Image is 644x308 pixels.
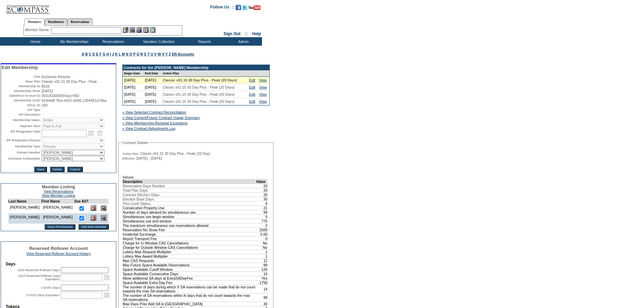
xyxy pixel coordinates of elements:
label: COVID Days: [41,286,60,289]
td: Payment Term: [2,123,41,129]
td: 14 [256,285,268,293]
span: Reserved Rollover Account [29,246,88,251]
td: 21 [256,206,268,210]
a: Edit [249,78,255,82]
td: Primary Member: [2,150,41,155]
span: Classic v01.15 30 Day Plus - Peak (20 Days) [163,99,235,103]
span: Reservation Days Number [123,184,165,188]
span: 8510 [42,84,50,88]
a: View Reserved Rollover Account History [26,252,91,256]
a: K [115,52,118,56]
td: [PERSON_NAME] [41,213,74,223]
a: Open the calendar popup. [87,129,95,137]
td: 99 [256,210,268,214]
td: Incidental Surcharge. [123,232,256,236]
span: Member Listing [42,184,75,189]
img: Subscribe to our YouTube Channel [248,5,261,10]
input: Cancel [67,167,82,172]
td: [DATE] [144,77,162,84]
img: Impersonate [136,27,142,33]
td: Allow additional SA days at ExtraSADayFee [123,276,256,280]
a: Open the time view popup. [96,129,103,137]
label: COVID Days Expiration: [26,293,60,297]
span: 024efaff-7fea-4e51-a936-1294461a74ba [42,98,106,102]
img: Become our fan on Facebook [236,5,241,10]
span: Effective: [122,157,135,161]
td: Membership Type: [2,144,41,149]
a: Edit [249,92,255,96]
img: Delete [91,215,96,221]
span: Classic v01.15 30 Day Plus - Peak [42,79,97,84]
td: Value [256,179,268,184]
td: MAUL ID: [2,103,41,107]
td: 0 [256,201,268,206]
span: :: [245,31,248,36]
td: Salesforce Account ID: [2,94,41,98]
td: My Memberships [54,37,93,46]
td: No [256,245,268,250]
td: Reservation No Show Fee [123,228,256,232]
td: [DATE] [144,98,162,105]
td: 0 [256,236,268,241]
td: Airport Transport Fee [123,236,256,241]
td: Space Available Consecutive Days [123,271,256,276]
a: P [133,52,136,56]
a: T [147,52,150,56]
span: Flex Level Status [123,202,150,206]
td: 1750 [256,280,268,285]
td: Follow Us :: [210,4,234,12]
td: Reservations [93,37,132,46]
a: C [89,52,92,56]
td: 0 [256,214,268,219]
a: View [259,99,267,103]
td: Consecutive Property Use [123,206,256,210]
td: End Date [144,70,162,77]
a: Open the calendar popup. [103,274,111,281]
input: Save Permissions [45,224,75,230]
a: » View Membership Renewal Exceptions [122,121,188,125]
img: Follow us on Twitter [242,5,247,10]
td: [PERSON_NAME] [8,204,41,214]
input: Delete [50,167,65,172]
td: 30 [256,302,268,306]
a: View [259,85,267,89]
td: [DATE] [144,91,162,98]
a: U [150,52,153,56]
td: [DATE] [123,77,144,84]
span: Total Plan Days [123,188,148,192]
a: X [162,52,164,56]
a: Members [24,18,45,26]
img: Reservations [143,27,149,33]
a: Reservations [67,18,93,25]
a: D [92,52,95,56]
td: Space Available Extra Day Fee [123,280,256,285]
td: 1 [256,250,268,254]
div: Member Name: [25,27,51,33]
a: J [112,52,114,56]
td: VIP Description: [2,113,41,117]
td: 120 [256,267,268,271]
a: Become our fan on Facebook [236,7,241,11]
a: ER Accounts [172,52,194,56]
img: View [129,27,135,33]
td: 2 [256,223,268,228]
td: 20 [256,192,268,197]
td: Begin Date [123,70,144,77]
a: Residences [45,18,67,25]
td: The number of days during which X SA reservations can be made that do not count towards the max S... [123,285,256,293]
img: View Dashboard [101,215,106,221]
td: Membership Since: [2,89,41,93]
img: b_edit.gif [123,27,128,33]
td: Max Days Prior Add SA to [GEOGRAPHIC_DATA] [123,302,256,306]
td: Admin [223,37,262,46]
a: View Member Logins [42,193,75,197]
a: R [140,52,143,56]
td: See All? [74,199,89,204]
a: W [158,52,161,56]
span: Classic v01.15 30 Day Plus - Peak (20 Days) [163,78,237,82]
span: Contract Election Days [123,193,159,197]
td: VIP Type: [2,108,41,112]
td: Charge for In Window CAS Cancellations [123,241,256,245]
td: [PERSON_NAME] [41,204,74,214]
span: [DATE] [42,89,53,93]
